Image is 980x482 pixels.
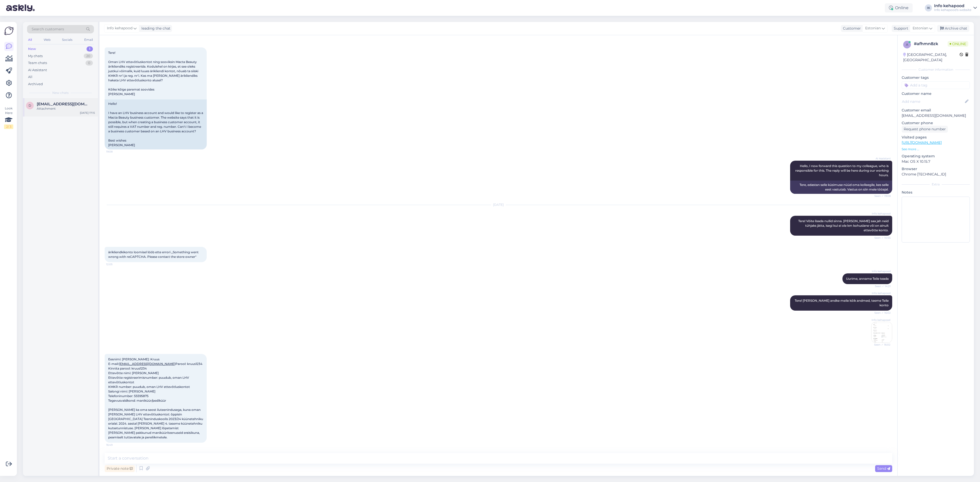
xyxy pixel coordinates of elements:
[872,284,891,288] span: Seen ✓ 14:21
[29,104,31,107] span: d
[872,311,891,315] span: Seen ✓ 16:02
[4,106,13,129] div: Look Here
[106,443,125,447] span: 16:49
[37,102,90,106] span: dourou.xristina@yahoo.gr
[43,36,52,43] div: Web
[105,465,135,472] div: Private note
[902,154,970,159] p: Operating system
[865,26,881,31] span: Estonian
[107,26,132,31] span: Info kehapood
[83,36,94,43] div: Email
[119,362,175,366] a: [EMAIL_ADDRESS][DOMAIN_NAME]
[106,262,125,266] span: 12:05
[28,68,47,73] div: AI Assistant
[937,25,969,32] div: Archive chat
[913,26,928,31] span: Estonian
[28,54,43,59] div: My chats
[108,357,204,439] span: Eesnimi: [PERSON_NAME]: Kruus E-mail: Parool: kruus1234 Kinnita parool: kruus1234 Ettevõtte nimi:...
[105,202,892,207] div: [DATE]
[28,82,43,87] div: Archived
[903,52,960,63] div: [GEOGRAPHIC_DATA], [GEOGRAPHIC_DATA]
[902,147,970,151] p: See more ...
[32,27,64,32] span: Search customers
[902,166,970,172] p: Browser
[108,250,199,259] span: ärikliendkikonto loomisel lööb ette errori ,,Something went wrong with reCAPTCHA. Please contact ...
[106,150,125,154] span: 19:08
[87,46,93,52] div: 1
[52,91,69,95] span: New chats
[27,36,33,43] div: All
[139,26,170,31] div: leading the chat
[902,91,970,96] p: Customer name
[872,194,891,198] span: Seen ✓ 19:08
[948,41,968,47] span: Online
[902,182,970,187] div: Extra
[902,126,948,133] div: Request phone number
[914,41,948,47] div: # afhmn8zk
[872,291,891,295] span: Info kehapood
[61,36,73,43] div: Socials
[925,4,932,11] div: IK
[934,4,977,12] a: Info kehapoodInfo kehapood's website
[902,75,970,80] p: Customer tags
[902,113,970,118] p: [EMAIL_ADDRESS][DOMAIN_NAME]
[902,99,964,104] input: Add name
[795,299,889,307] span: Tere! [PERSON_NAME] andke meile kõik andmed, teeme Teile konto
[871,343,890,347] span: Seen ✓ 16:02
[902,135,970,140] p: Visited pages
[790,181,892,194] div: Tere, edastan selle küsimuse nüüd oma kolleegile, kes selle eest vastutab. Vastus on siin meie tö...
[80,111,95,115] div: [DATE] 17:15
[872,157,891,160] span: AI Assistant
[108,51,199,96] span: Tere! Oman LHV ettevõtluskontot ning sooviksin Macta Beauty ärikliendiks registreerida. Kodulehel...
[872,236,891,240] span: Seen ✓ 10:55
[872,322,892,343] img: Attachment
[871,318,890,322] span: Info kehapood
[934,8,971,12] div: Info kehapood's website
[902,108,970,113] p: Customer email
[28,60,47,66] div: Team chats
[28,74,32,80] div: All
[4,26,14,36] img: Askly Logo
[872,269,891,273] span: Info kehapood
[885,3,913,12] div: Online
[28,46,36,52] div: New
[902,190,970,195] p: Notes
[877,466,890,471] span: Send
[934,4,971,8] div: Info kehapood
[105,99,207,149] div: Hello! I have an LHV business account and would like to register as a Macta Beauty business custo...
[4,124,13,129] div: 2 / 3
[902,140,942,145] a: [URL][DOMAIN_NAME]
[798,219,889,232] span: Tere! Võite lisada nullid sinna. [PERSON_NAME] saa jah neid tühjaks jätta, isegi kui ei ole km ko...
[902,67,970,72] div: Customer information
[37,106,95,111] div: Attachment
[906,43,908,46] span: a
[902,81,970,89] input: Add a tag
[902,172,970,177] p: Chrome [TECHNICAL_ID]
[902,159,970,164] p: Mac OS X 10.15.7
[846,277,889,281] span: Uurime, anname Teile teada
[872,212,891,215] span: Info kehapood
[795,164,889,177] span: Hello, I now forward this question to my colleague, who is responsible for this. The reply will b...
[85,60,93,66] div: 0
[902,120,970,126] p: Customer phone
[84,54,93,59] div: 20
[841,26,861,31] div: Customer
[892,26,908,31] div: Support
